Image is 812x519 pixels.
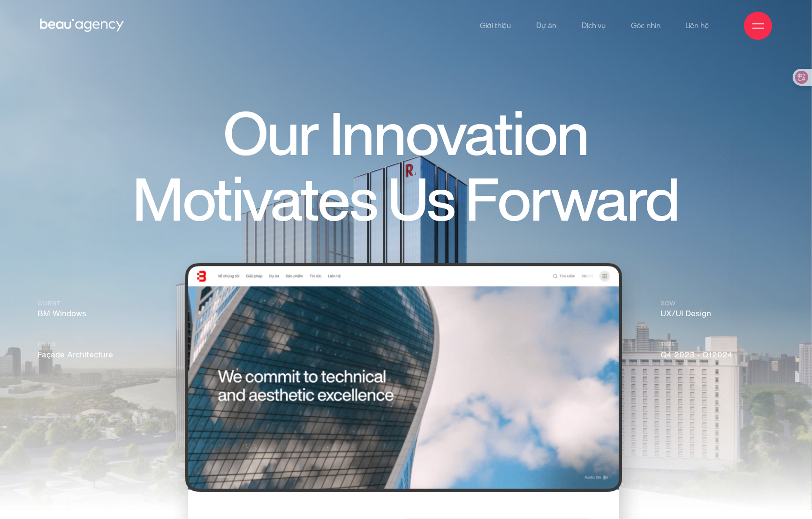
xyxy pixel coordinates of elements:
h1: Our Innovation Motivates Us Forward [100,102,712,232]
small: Client [38,298,152,308]
p: Q4 2023 - Q1 2024 [660,339,774,361]
p: UX/UI Design [660,298,774,320]
small: Time [660,339,774,348]
p: BM Windows [38,298,152,320]
small: Field [38,339,152,348]
p: Façade Architecture [38,339,152,361]
small: SOW [660,298,774,308]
